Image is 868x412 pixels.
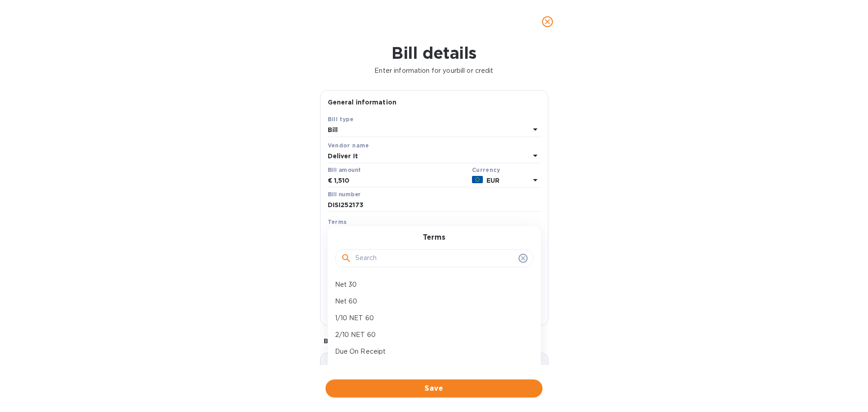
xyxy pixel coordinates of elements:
b: Deliver It [328,152,358,160]
p: Due On Receipt [335,347,526,356]
span: Save [333,383,535,394]
b: General information [328,99,397,106]
p: Net 60 [335,297,526,306]
b: Vendor name [328,142,369,149]
button: close [537,11,558,33]
p: 1/10 NET 60 [335,313,526,323]
h3: Terms [423,233,445,242]
b: Currency [472,166,500,173]
input: Search [355,251,515,265]
b: Bill type [328,116,354,123]
b: Bill [328,126,338,133]
label: Bill number [328,192,360,197]
div: € [328,174,334,188]
p: Select terms [328,228,368,238]
input: € Enter bill amount [334,174,468,188]
p: 2/10 NET 60 [335,330,526,340]
p: Enter information for your bill or credit [7,66,861,76]
label: Bill amount [328,167,360,173]
b: Terms [328,218,347,225]
p: Bill image [324,336,545,346]
h1: Bill details [7,43,861,62]
input: Enter bill number [328,199,541,212]
b: EUR [486,177,500,184]
p: Net 30 [335,280,526,289]
button: Save [325,379,542,398]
